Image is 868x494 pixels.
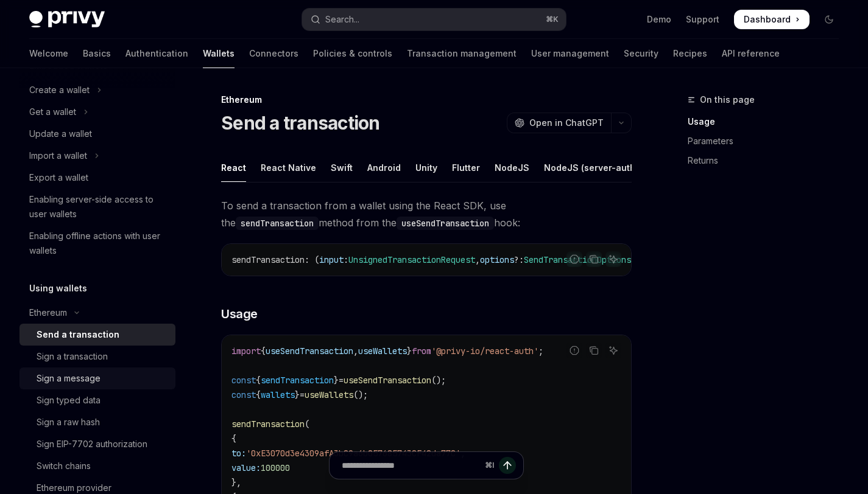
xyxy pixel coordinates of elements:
span: { [256,389,261,400]
span: ; [538,346,543,357]
span: Usage [221,305,258,322]
span: ( [305,419,309,430]
a: Send a transaction [19,324,175,346]
span: = [339,375,344,386]
span: const [231,389,256,400]
div: Import a wallet [29,148,87,163]
button: Toggle Ethereum section [19,302,175,324]
div: Sign a message [37,371,101,386]
a: Welcome [29,39,68,68]
a: Export a wallet [19,167,175,189]
a: Usage [688,112,849,131]
span: UnsignedTransactionRequest [348,254,475,265]
div: Swift [331,153,353,182]
img: dark logo [29,11,105,28]
a: User management [531,39,609,68]
a: Transaction management [407,39,517,68]
span: to: [231,448,246,459]
a: Enabling server-side access to user wallets [19,189,175,225]
a: Security [624,39,658,68]
span: , [460,448,465,459]
span: useSendTransaction [266,346,353,357]
code: useSendTransaction [397,217,494,230]
span: (); [353,389,368,400]
div: Ethereum [221,94,632,106]
button: Toggle Get a wallet section [19,101,175,123]
span: } [334,375,339,386]
span: '@privy-io/react-auth' [431,346,538,357]
span: , [353,346,358,357]
a: Dashboard [734,10,810,29]
button: Toggle Create a wallet section [19,79,175,101]
a: Update a wallet [19,123,175,145]
span: : ( [305,254,319,265]
div: NodeJS [495,153,529,182]
span: useWallets [358,346,407,357]
span: '0xE3070d3e4309afA3bC9a6b057685743CF42da77C' [246,448,460,459]
code: sendTransaction [236,217,319,230]
div: Sign a raw hash [37,415,100,430]
span: SendTransactionOptions [524,254,631,265]
a: Parameters [688,131,849,151]
span: input [319,254,344,265]
a: Basics [83,39,111,68]
a: Switch chains [19,455,175,477]
div: Flutter [452,153,480,182]
span: Open in ChatGPT [529,117,604,129]
a: Authentication [125,39,188,68]
a: Sign typed data [19,389,175,411]
button: Toggle Import a wallet section [19,145,175,167]
span: wallets [261,389,295,400]
span: On this page [700,92,755,107]
a: Sign a message [19,367,175,389]
div: Enabling offline actions with user wallets [29,229,168,258]
div: React [221,153,246,182]
span: sendTransaction [231,419,305,430]
span: = [300,389,305,400]
a: Policies & controls [313,39,392,68]
div: Export a wallet [29,170,88,185]
span: } [407,346,412,357]
a: Recipes [673,39,707,68]
div: Get a wallet [29,105,76,119]
button: Ask AI [605,343,621,358]
a: Enabling offline actions with user wallets [19,225,175,262]
span: { [256,375,261,386]
a: Support [686,13,719,26]
button: Open in ChatGPT [507,113,611,133]
a: Connectors [249,39,298,68]
span: useWallets [305,389,353,400]
div: Create a wallet [29,83,90,97]
div: Sign typed data [37,393,101,408]
span: ⌘ K [546,15,559,24]
h1: Send a transaction [221,112,380,134]
input: Ask a question... [342,452,480,479]
a: API reference [722,39,780,68]
a: Wallets [203,39,235,68]
button: Send message [499,457,516,474]
div: Search... [325,12,359,27]
div: Update a wallet [29,127,92,141]
div: Sign EIP-7702 authorization [37,437,147,451]
div: Unity [415,153,437,182]
button: Ask AI [605,251,621,267]
span: import [231,346,261,357]
span: { [261,346,266,357]
span: useSendTransaction [344,375,431,386]
span: To send a transaction from a wallet using the React SDK, use the method from the hook: [221,197,632,231]
span: const [231,375,256,386]
div: Ethereum [29,305,67,320]
div: NodeJS (server-auth) [544,153,638,182]
button: Report incorrect code [566,343,582,358]
span: (); [431,375,446,386]
a: Sign a raw hash [19,411,175,433]
button: Copy the contents from the code block [586,251,602,267]
button: Toggle dark mode [819,10,839,29]
a: Sign EIP-7702 authorization [19,433,175,455]
a: Demo [647,13,671,26]
div: React Native [261,153,316,182]
a: Sign a transaction [19,346,175,367]
span: sendTransaction [261,375,334,386]
span: } [295,389,300,400]
button: Copy the contents from the code block [586,343,602,358]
